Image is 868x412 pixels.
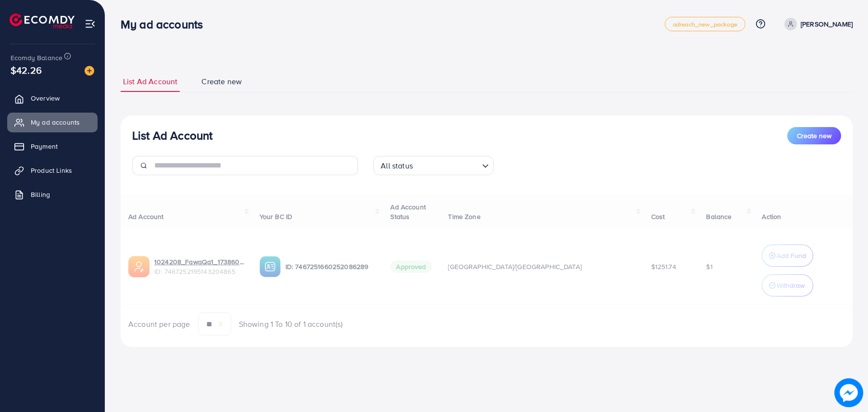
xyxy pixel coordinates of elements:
[31,166,72,175] span: Product Links
[416,157,478,173] input: Search for option
[787,127,841,144] button: Create new
[7,89,98,108] a: Overview
[665,17,745,31] a: adreach_new_package
[85,18,96,29] img: menu
[801,18,853,30] p: [PERSON_NAME]
[201,76,242,87] span: Create new
[379,159,415,173] span: All status
[781,18,853,30] a: [PERSON_NAME]
[7,113,98,132] a: My ad accounts
[121,17,211,31] h3: My ad accounts
[834,378,863,407] img: image
[132,129,212,142] h3: List Ad Account
[11,63,42,77] span: $42.26
[797,131,831,141] span: Create new
[7,137,98,156] a: Payment
[123,76,177,87] span: List Ad Account
[31,117,80,127] span: My ad accounts
[7,161,98,180] a: Product Links
[31,142,58,151] span: Payment
[31,190,50,199] span: Billing
[7,185,98,204] a: Billing
[673,21,737,27] span: adreach_new_package
[373,156,494,175] div: Search for option
[31,93,60,103] span: Overview
[10,13,74,28] img: logo
[85,66,94,76] img: image
[11,53,62,63] span: Ecomdy Balance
